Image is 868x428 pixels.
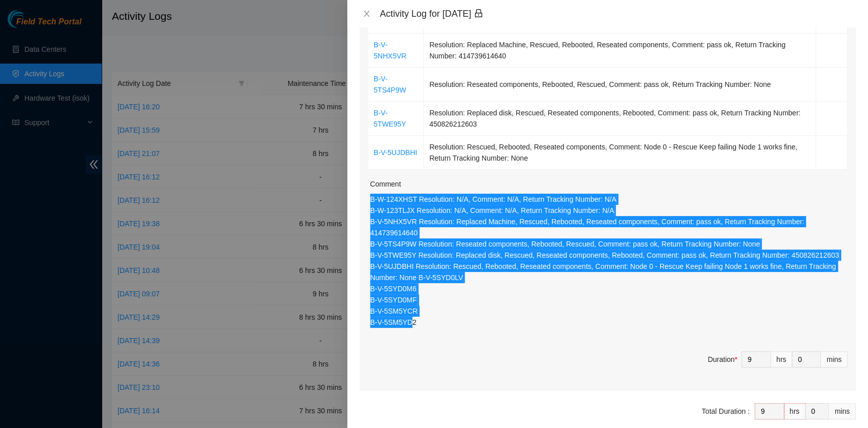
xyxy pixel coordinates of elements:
[771,351,792,368] div: hrs
[374,148,417,157] a: B-V-5UJDBHI
[784,403,805,419] div: hrs
[380,8,856,19] div: Activity Log for [DATE]
[474,9,483,18] span: lock
[360,9,374,19] button: Close
[424,68,816,102] td: Resolution: Reseated components, Rebooted, Rescued, Comment: pass ok, Return Tracking Number: None
[370,178,401,190] label: Comment
[370,194,848,328] p: B-W-124XHST Resolution: N/A, Comment: N/A, Return Tracking Number: N/A B-W-123TLJX Resolution: N/...
[424,102,816,136] td: Resolution: Replaced disk, Rescued, Reseated components, Rebooted, Comment: pass ok, Return Track...
[424,34,816,68] td: Resolution: Replaced Machine, Rescued, Rebooted, Reseated components, Comment: pass ok, Return Tr...
[363,10,371,18] span: close
[702,406,750,417] div: Total Duration :
[374,41,407,60] a: B-V-5NHX5VR
[829,403,856,419] div: mins
[374,109,406,128] a: B-V-5TWE95Y
[821,351,848,368] div: mins
[708,354,737,365] div: Duration
[424,136,816,170] td: Resolution: Rescued, Rebooted, Reseated components, Comment: Node 0 - Rescue Keep failing Node 1 ...
[374,75,406,94] a: B-V-5TS4P9W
